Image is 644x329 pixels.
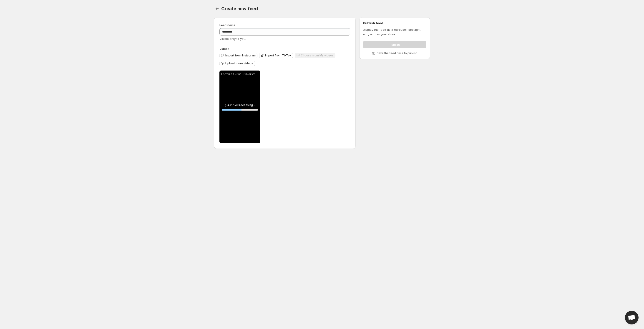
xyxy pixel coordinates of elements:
button: Import from Instagram [219,53,257,58]
button: Upload more videos [219,61,255,66]
p: Display the feed as a carousel, spotlight, etc., across your store. [363,27,426,36]
span: Visible only to you. [219,37,246,40]
span: Videos [219,47,229,51]
span: Upload more videos [225,62,253,65]
div: Formula 1 Print - Silverstone ugc(54.25%) Processing...54.25127935452693% [219,71,260,143]
span: Create new feed [221,6,258,11]
p: Formula 1 Print - Silverstone ugc [221,72,259,76]
span: Feed name [219,23,235,27]
span: Import from TikTok [265,54,291,57]
h2: Publish feed [363,21,426,25]
p: Save the feed once to publish. [377,51,418,55]
span: Import from Instagram [225,54,256,57]
div: Open chat [625,311,639,324]
button: Import from TikTok [259,53,293,58]
button: Settings [214,5,220,12]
